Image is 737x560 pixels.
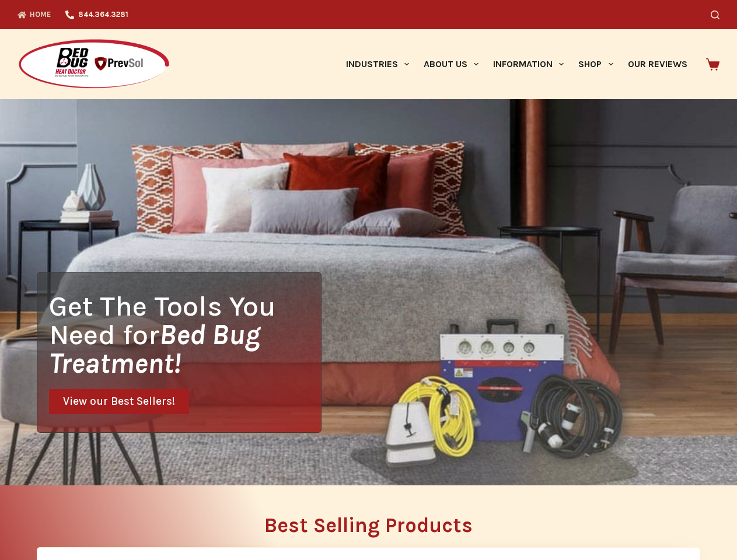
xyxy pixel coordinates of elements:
span: View our Best Sellers! [63,396,175,407]
a: View our Best Sellers! [49,389,189,414]
i: Bed Bug Treatment! [49,318,260,380]
a: Our Reviews [620,29,694,99]
h1: Get The Tools You Need for [49,292,321,377]
a: Shop [571,29,620,99]
a: Information [486,29,571,99]
img: Prevsol/Bed Bug Heat Doctor [18,38,170,90]
a: About Us [416,29,485,99]
h2: Best Selling Products [37,515,700,535]
nav: Primary [338,29,694,99]
button: Search [711,10,719,19]
a: Industries [338,29,416,99]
